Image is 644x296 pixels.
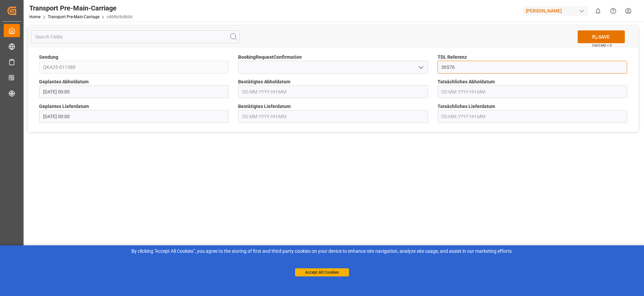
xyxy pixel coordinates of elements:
div: By clicking "Accept All Cookies”, you agree to the storing of first and third-party cookies on yo... [5,248,639,255]
button: Help Center [606,3,621,19]
input: DD.MM.YYYY HH:MM [39,85,229,98]
span: Tatsächliches Abholdatum [438,78,495,85]
span: TDL Referenz [438,54,467,61]
button: SAVE [578,30,625,43]
button: [PERSON_NAME] [523,4,590,17]
span: Geplantes Abholdatum [39,78,89,85]
span: Ctrl/CMD + S [592,43,612,48]
span: Geplantes Lieferdatum [39,103,89,110]
a: Home [29,15,40,19]
span: Bestätigtes Abholdatum [238,78,290,85]
span: Bestätigtes Lieferdatum [238,103,291,110]
button: show 0 new notifications [590,3,606,19]
span: BookingRequestConfirmation [238,54,302,61]
a: Transport Pre-Main-Carriage [48,15,99,19]
input: DD.MM.YYYY HH:MM [238,110,428,123]
input: DD.MM.YYYY HH:MM [238,85,428,98]
div: Transport Pre-Main-Carriage [29,3,133,13]
div: [PERSON_NAME] [523,6,588,16]
span: Tatsächliches Lieferdatum [438,103,495,110]
button: Accept All Cookies [295,268,349,276]
button: open menu [415,62,425,73]
input: DD.MM.YYYY HH:MM [438,110,627,123]
span: Sendung [39,54,58,61]
input: DD.MM.YYYY HH:MM [39,110,229,123]
input: Search Fields [31,30,240,43]
input: DD.MM.YYYY HH:MM [438,85,627,98]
